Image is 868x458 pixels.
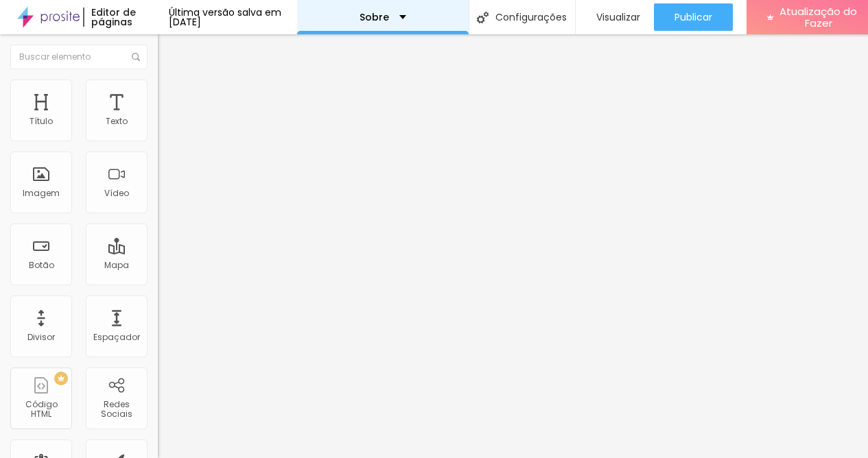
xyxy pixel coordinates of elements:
input: Buscar elemento [10,45,148,69]
font: Código HTML [25,398,58,420]
font: Mapa [104,259,129,271]
font: Divisor [27,331,55,343]
button: Visualizar [576,3,654,31]
font: Imagem [23,187,60,199]
font: Sobre [360,10,389,24]
font: Editor de páginas [91,5,136,29]
font: Botão [29,259,54,271]
img: Ícone [477,12,489,23]
font: Texto [106,115,128,127]
font: Redes Sociais [101,398,132,420]
font: Título [30,115,53,127]
font: Configurações [495,10,567,24]
button: Publicar [654,3,733,31]
font: Visualizar [596,10,640,24]
font: Atualização do Fazer [779,4,857,30]
font: Espaçador [93,331,140,343]
font: Vídeo [104,187,129,199]
font: Última versão salva em [DATE] [169,5,281,29]
font: Publicar [675,10,712,24]
img: Ícone [132,53,140,61]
